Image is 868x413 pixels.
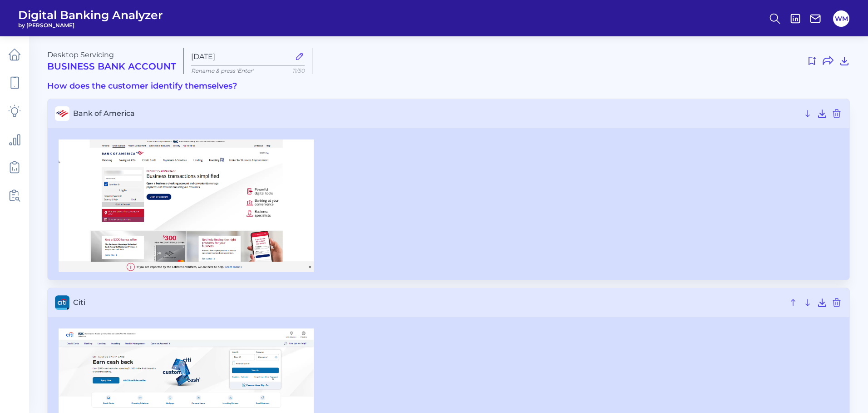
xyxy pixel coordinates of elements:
p: Rename & press 'Enter' [191,67,305,74]
span: by [PERSON_NAME] [18,22,163,29]
h3: How does the customer identify themselves? [47,81,850,91]
span: 11/50 [292,67,305,74]
span: Digital Banking Analyzer [18,8,163,22]
span: Bank of America [73,109,799,118]
button: WM [833,10,849,27]
div: Desktop Servicing [47,50,176,72]
img: Bank of America [59,139,314,272]
span: Citi [73,298,784,307]
h2: Business Bank Account [47,61,176,72]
